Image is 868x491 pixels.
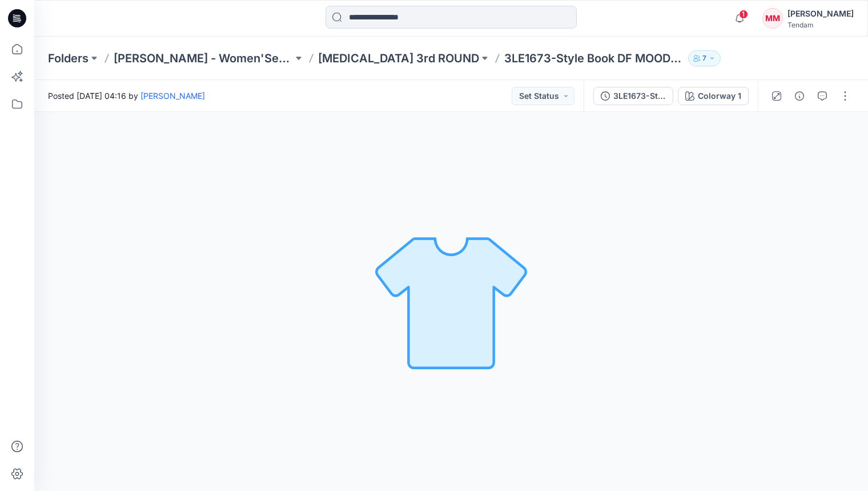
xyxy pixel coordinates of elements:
[790,87,809,105] button: Details
[140,91,205,101] a: [PERSON_NAME]
[698,90,741,102] div: Colorway 1
[318,50,479,66] a: [MEDICAL_DATA] 3rd ROUND
[593,87,673,105] button: 3LE1673-Style Book DF MOOD PJ FR
[613,90,666,102] div: 3LE1673-Style Book DF MOOD PJ FR
[48,90,205,102] span: Posted [DATE] 04:16 by
[787,7,854,21] div: [PERSON_NAME]
[688,50,721,66] button: 7
[787,21,854,29] div: Tendam
[762,8,783,29] div: MM
[371,222,531,382] img: No Outline
[739,10,748,19] span: 1
[48,50,89,66] a: Folders
[504,50,684,66] p: 3LE1673-Style Book DF MOOD PJ FR
[678,87,749,105] button: Colorway 1
[702,52,706,65] p: 7
[114,50,293,66] a: [PERSON_NAME] - Women'Secret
